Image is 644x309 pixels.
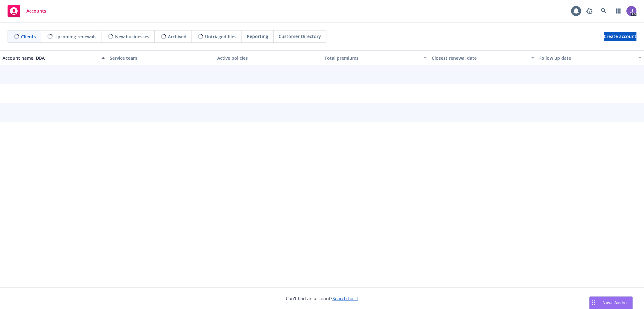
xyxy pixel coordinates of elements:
span: Accounts [26,8,46,14]
a: Create account [604,32,636,41]
span: Reporting [247,33,268,40]
button: Active policies [215,50,322,65]
div: Account name, DBA [3,55,98,61]
img: photo [626,6,636,16]
span: Nova Assist [602,300,627,305]
span: Create account [604,30,636,42]
div: Service team [110,55,212,61]
button: Closest renewal date [429,50,536,65]
span: Archived [168,33,186,40]
div: Active policies [217,55,319,61]
div: Total premiums [325,55,420,61]
button: Follow up date [537,50,644,65]
div: Follow up date [539,55,635,61]
button: Service team [107,50,214,65]
a: Report a Bug [583,5,596,17]
span: New businesses [115,33,149,40]
button: Nova Assist [589,296,633,309]
span: Clients [21,33,36,40]
span: Untriaged files [205,33,236,40]
span: Upcoming renewals [54,33,97,40]
button: Total premiums [322,50,429,65]
a: Accounts [5,2,49,20]
a: Search for it [332,295,358,301]
a: Switch app [612,5,625,17]
div: Closest renewal date [432,55,527,61]
span: Can't find an account? [286,295,358,302]
a: Search [597,5,610,17]
div: Drag to move [590,297,597,309]
span: Customer Directory [279,33,321,40]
